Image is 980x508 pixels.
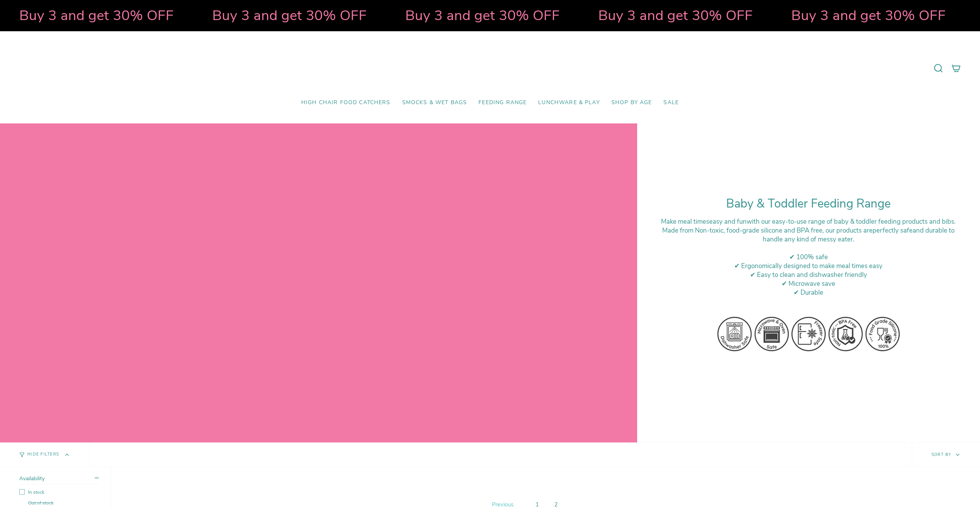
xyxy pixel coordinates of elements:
strong: Buy 3 and get 30% OFF [595,6,750,25]
span: SALE [663,100,679,106]
strong: easy and fun [709,217,747,226]
span: Sort by [931,451,951,457]
label: In stock [19,489,99,495]
a: High Chair Food Catchers [295,94,396,112]
a: Smocks & Wet Bags [396,94,473,112]
strong: Buy 3 and get 30% OFF [402,6,557,25]
a: Feeding Range [473,94,532,112]
a: SALE [658,94,685,112]
span: High Chair Food Catchers [301,100,391,106]
strong: Buy 3 and get 30% OFF [209,6,364,25]
span: Hide Filters [27,452,59,457]
span: Availability [19,475,45,482]
span: Shop by Age [611,100,652,106]
a: Lunchware & Play [532,94,605,112]
div: ✔ Easy to clean and dishwasher friendly [656,270,961,279]
span: ade from Non-toxic, food-grade silicone and BPA free, our products are and durable to handle any ... [668,226,955,244]
span: ✔ Microwave save [782,279,835,288]
div: ✔ 100% safe [656,253,961,262]
span: Smocks & Wet Bags [402,100,467,106]
strong: Buy 3 and get 30% OFF [788,6,943,25]
div: M [656,226,961,244]
div: Make meal times with our easy-to-use range of baby & toddler feeding products and bibs. [656,217,961,226]
strong: Buy 3 and get 30% OFF [16,6,171,25]
a: Mumma’s Little Helpers [424,43,557,94]
a: Shop by Age [606,94,658,112]
span: Feeding Range [478,100,527,106]
button: Sort by [912,443,980,467]
div: ✔ Durable [656,288,961,297]
span: Lunchware & Play [538,100,599,106]
h1: Baby & Toddler Feeding Range [656,197,961,211]
strong: perfectly safe [873,226,913,235]
summary: Availability [19,475,99,484]
div: ✔ Ergonomically designed to make meal times easy [656,262,961,270]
